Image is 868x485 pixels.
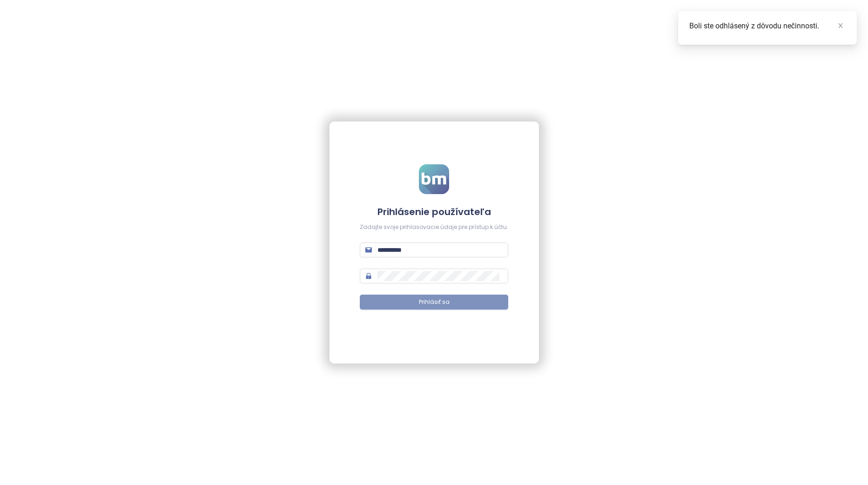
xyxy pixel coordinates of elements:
[419,164,449,194] img: logo
[365,247,372,253] span: mail
[837,22,844,29] span: close
[419,298,450,307] span: Prihlásiť sa
[360,205,508,218] h4: Prihlásenie používateľa
[360,295,508,310] button: Prihlásiť sa
[365,273,372,279] span: lock
[689,20,846,32] div: Boli ste odhlásený z dôvodu nečinnosti.
[360,223,508,232] div: Zadajte svoje prihlasovacie údaje pre prístup k účtu.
